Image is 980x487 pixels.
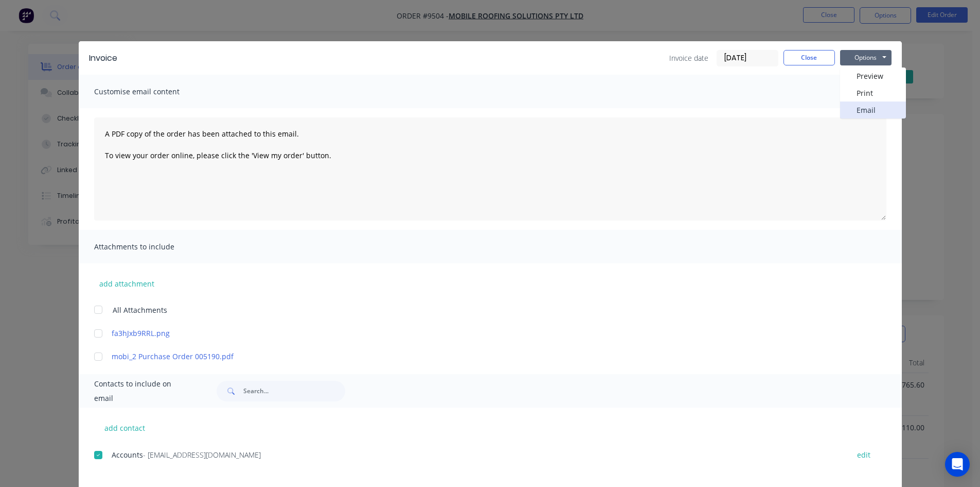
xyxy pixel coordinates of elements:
[840,68,906,85] button: Preview
[113,305,167,315] span: All Attachments
[669,53,708,63] span: Invoice date
[783,50,835,65] button: Close
[94,420,156,435] button: add contact
[89,52,117,64] div: Invoice
[112,351,839,362] a: mobi_2 Purchase Order 005190.pdf
[851,448,877,462] button: edit
[112,328,839,339] a: fa3hJxb9RRL.png
[840,102,906,119] button: Email
[243,381,345,401] input: Search...
[143,450,261,460] span: - [EMAIL_ADDRESS][DOMAIN_NAME]
[94,377,191,406] span: Contacts to include on email
[840,85,906,102] button: Print
[94,85,207,99] span: Customise email content
[840,50,892,65] button: Options
[94,117,886,221] textarea: A PDF copy of the order has been attached to this email. To view your order online, please click ...
[945,452,970,477] div: Open Intercom Messenger
[94,240,207,254] span: Attachments to include
[112,450,143,460] span: Accounts
[94,276,159,291] button: add attachment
